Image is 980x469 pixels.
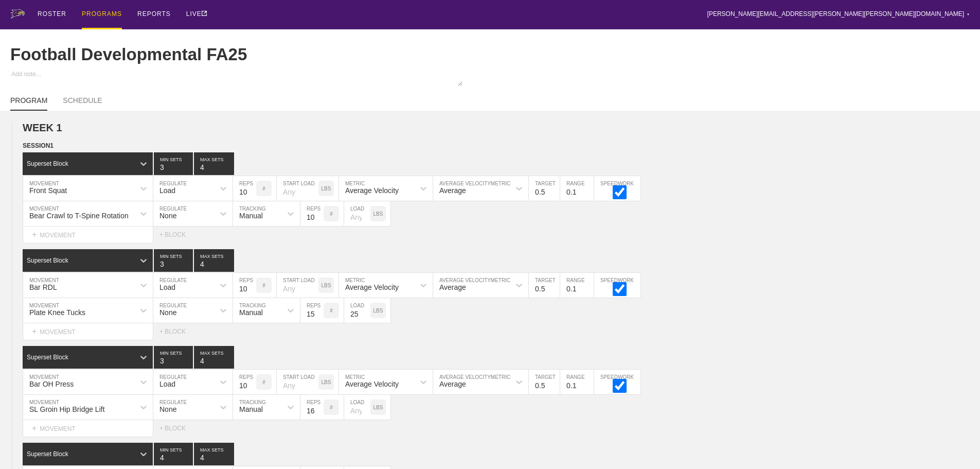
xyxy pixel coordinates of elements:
[159,380,175,388] div: Load
[29,283,57,291] div: Bar RDL
[159,212,176,220] div: None
[159,308,176,317] div: None
[194,346,234,369] input: None
[322,379,331,385] p: LBS
[32,230,37,239] span: +
[194,443,234,465] input: None
[32,424,37,432] span: +
[262,379,265,385] p: #
[322,186,331,192] p: LBS
[373,405,383,410] p: LBS
[23,323,153,340] div: MOVEMENT
[194,152,234,175] input: None
[345,380,399,388] div: Average Velocity
[967,11,970,18] div: ▼
[29,186,67,195] div: Front Squat
[344,201,370,226] input: Any
[439,186,466,195] div: Average
[159,425,195,432] div: + BLOCK
[330,405,333,410] p: #
[159,405,176,413] div: None
[344,298,370,323] input: Any
[10,96,47,111] a: PROGRAM
[27,160,68,167] div: Superset Block
[10,9,25,19] img: logo
[159,328,195,335] div: + BLOCK
[29,405,105,413] div: SL Groin Hip Bridge Lift
[32,327,37,336] span: +
[439,380,466,388] div: Average
[159,186,175,195] div: Load
[345,283,399,291] div: Average Velocity
[29,308,85,317] div: Plate Knee Tucks
[344,395,370,420] input: Any
[322,283,331,288] p: LBS
[439,283,466,291] div: Average
[330,308,333,314] p: #
[27,354,68,361] div: Superset Block
[239,405,263,413] div: Manual
[277,273,318,298] input: Any
[194,249,234,272] input: None
[239,308,263,317] div: Manual
[63,96,102,110] a: SCHEDULE
[330,211,333,217] p: #
[159,231,195,238] div: + BLOCK
[159,283,175,291] div: Load
[373,308,383,314] p: LBS
[373,211,383,217] p: LBS
[27,450,68,458] div: Superset Block
[239,212,263,220] div: Manual
[277,176,318,201] input: Any
[23,142,54,149] span: SESSION 1
[23,420,153,437] div: MOVEMENT
[345,186,399,195] div: Average Velocity
[262,283,265,288] p: #
[23,122,62,133] span: WEEK 1
[262,186,265,192] p: #
[29,380,74,388] div: Bar OH Press
[27,257,68,264] div: Superset Block
[929,420,980,469] iframe: Chat Widget
[29,212,129,220] div: Bear Crawl to T-Spine Rotation
[23,227,153,244] div: MOVEMENT
[277,370,318,394] input: Any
